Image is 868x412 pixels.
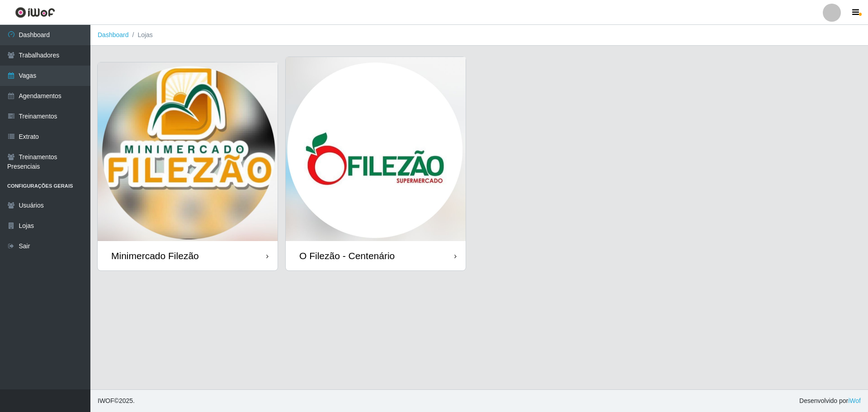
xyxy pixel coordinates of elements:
span: © 2025 . [98,396,135,406]
img: cardImg [286,57,466,241]
div: Minimercado Filezão [111,250,199,261]
a: Minimercado Filezão [98,62,278,270]
a: iWof [848,397,861,404]
li: Lojas [129,30,153,40]
span: Desenvolvido por [799,396,861,406]
img: CoreUI Logo [15,7,55,18]
img: cardImg [98,62,278,241]
a: O Filezão - Centenário [286,57,466,270]
nav: breadcrumb [90,25,868,46]
a: Dashboard [98,31,129,38]
div: O Filezão - Centenário [299,250,395,261]
span: IWOF [98,397,114,404]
